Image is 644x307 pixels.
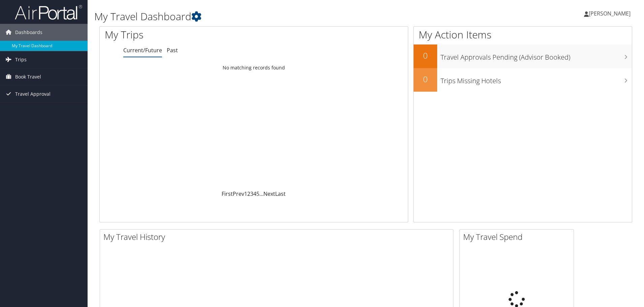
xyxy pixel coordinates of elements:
[123,47,162,54] a: Current/Future
[253,190,256,197] a: 4
[441,49,632,62] h3: Travel Approvals Pending (Advisor Booked)
[414,28,632,42] h1: My Action Items
[250,190,253,197] a: 3
[463,231,574,243] h2: My Travel Spend
[441,73,632,86] h3: Trips Missing Hotels
[94,9,456,24] h1: My Travel Dashboard
[414,44,632,68] a: 0Travel Approvals Pending (Advisor Booked)
[15,24,42,41] span: Dashboards
[589,10,631,17] span: [PERSON_NAME]
[263,190,275,197] a: Next
[275,190,286,197] a: Last
[15,4,82,20] img: airportal-logo.png
[15,86,51,102] span: Travel Approval
[259,190,263,197] span: …
[103,231,453,243] h2: My Travel History
[414,50,437,61] h2: 0
[100,62,408,74] td: No matching records found
[244,190,247,197] a: 1
[584,3,637,24] a: [PERSON_NAME]
[233,190,244,197] a: Prev
[414,73,437,85] h2: 0
[256,190,259,197] a: 5
[15,68,41,85] span: Book Travel
[222,190,233,197] a: First
[105,28,275,42] h1: My Trips
[414,68,632,92] a: 0Trips Missing Hotels
[247,190,250,197] a: 2
[167,47,178,54] a: Past
[15,51,27,68] span: Trips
